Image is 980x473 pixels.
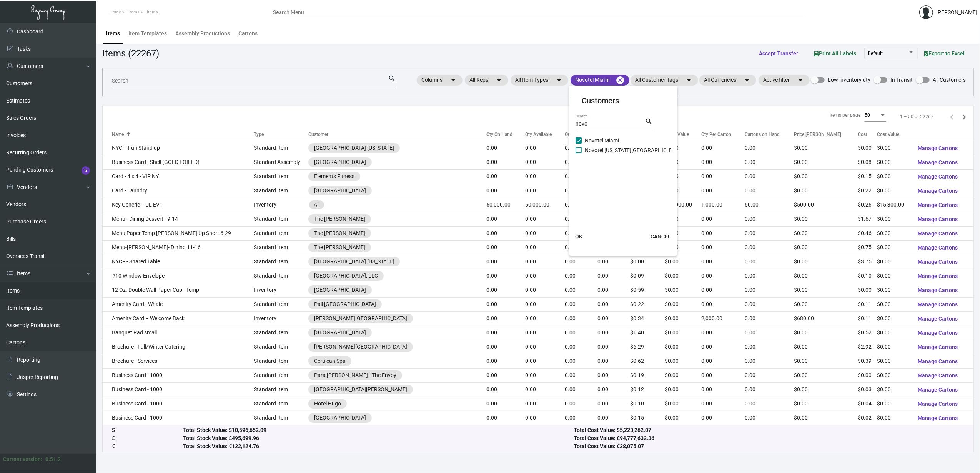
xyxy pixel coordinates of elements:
[651,233,671,240] span: CANCEL
[585,136,619,145] span: Novotel Miami
[575,233,582,240] span: OK
[582,95,665,106] mat-card-title: Customers
[566,230,591,243] button: OK
[644,230,677,243] button: CANCEL
[585,146,683,155] span: Novotel [US_STATE][GEOGRAPHIC_DATA]
[645,117,653,126] mat-icon: search
[3,455,42,463] div: Current version:
[45,455,61,463] div: 0.51.2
